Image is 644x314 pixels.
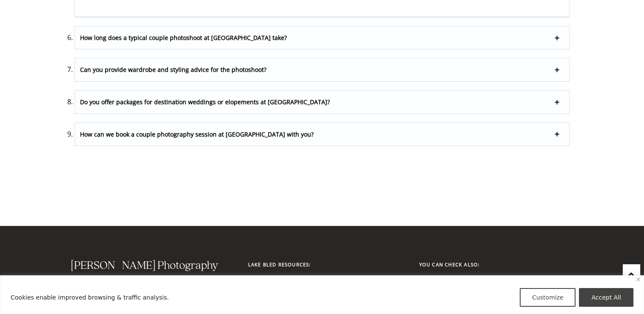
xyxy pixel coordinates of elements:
[520,288,576,307] button: Customize
[75,26,569,49] p: How long does a typical couple photoshoot at [GEOGRAPHIC_DATA] take?
[75,123,569,146] p: How can we book a couple photography session at [GEOGRAPHIC_DATA] with you?
[11,292,169,303] p: Cookies enable improved browsing & traffic analysis.
[579,288,633,307] button: Accept All
[636,277,640,281] img: Close
[419,261,480,268] strong: YOU CAN CHECK ALSO:
[75,91,569,114] p: Do you offer packages for destination weddings or elopements at [GEOGRAPHIC_DATA]?
[71,260,218,271] a: [PERSON_NAME] Photography
[248,261,311,268] strong: LAKE BLED RESOURCES:
[75,58,569,81] p: Can you provide wardrobe and styling advice for the photoshoot?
